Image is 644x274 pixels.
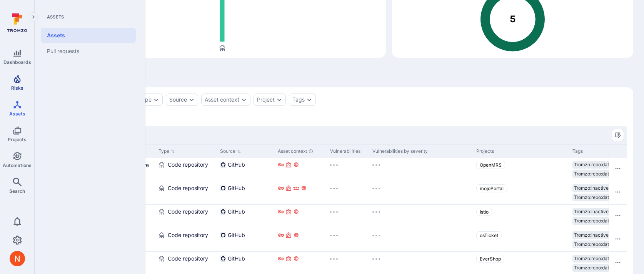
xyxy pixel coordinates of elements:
[574,256,624,262] span: Tromzo:repo:data:cre …
[220,148,241,154] button: Sort by Source
[476,255,504,263] a: EverShop
[609,228,627,251] div: Cell for
[574,241,624,247] span: Tromzo:repo:data:cre …
[330,188,338,189] img: Loading...
[609,181,627,204] div: Cell for
[369,228,473,251] div: Cell for Vulnerabilities by severity
[276,97,282,103] button: Expand dropdown
[10,251,25,266] div: Neeren Patki
[572,241,631,248] div: Tromzo:repo:data:credential (BETA)
[155,205,217,228] div: Cell for Type
[217,158,275,181] div: Cell for Source
[330,235,338,236] img: Loading...
[10,251,25,266] img: ACg8ocIprwjrgDQnDsNSk9Ghn5p5-B8DpAKWoJ5Gi9syOE4K59tr4Q=s96-c
[275,181,327,204] div: Cell for Asset context
[155,158,217,181] div: Cell for Type
[476,184,507,192] a: mojoPortal
[168,208,208,216] span: Code repository
[369,205,473,228] div: Cell for Vulnerabilities by severity
[3,162,32,168] span: Automations
[369,181,473,204] div: Cell for Vulnerabilities by severity
[572,170,629,178] div: Tromzo:repo:data:pii (BETA)
[8,137,27,142] span: Projects
[9,188,25,194] span: Search
[205,97,239,103] button: Asset context
[153,97,159,103] button: Expand dropdown
[29,12,38,22] button: Expand navigation menu
[41,14,136,20] span: Assets
[327,228,369,251] div: Cell for Vulnerabilities
[327,205,369,228] div: Cell for Vulnerabilities
[574,218,624,224] span: Tromzo:repo:data:cre …
[369,158,473,181] div: Cell for Vulnerabilities by severity
[11,85,23,91] span: Risks
[480,185,504,191] span: mojoPortal
[473,228,569,251] div: Cell for Projects
[155,181,217,204] div: Cell for Type
[510,14,516,25] text: 5
[609,158,627,181] div: Cell for
[609,205,627,228] div: Cell for
[572,194,631,201] div: Tromzo:repo:data:credential (BETA)
[330,258,338,260] img: Loading...
[158,148,175,154] button: Sort by Type
[476,208,492,216] a: Istio
[480,232,498,238] span: osTicket
[228,161,245,169] span: GitHub
[612,162,624,175] button: Row actions menu
[168,161,208,169] span: Code repository
[480,209,489,215] span: Istio
[572,217,631,225] div: Tromzo:repo:data:credential (BETA)
[574,171,622,177] span: Tromzo:repo:data:pii …
[480,162,502,168] span: OpenMRS
[275,205,327,228] div: Cell for Asset context
[189,97,195,103] button: Expand dropdown
[41,43,136,59] a: Pull requests
[228,231,245,239] span: GitHub
[292,97,305,103] div: Tags
[372,211,380,213] img: Loading...
[3,59,31,65] span: Dashboards
[228,184,245,192] span: GitHub
[330,148,366,155] div: Vulnerabilities
[612,256,624,269] button: Row actions menu
[306,97,312,103] button: Expand dropdown
[574,162,624,168] span: Tromzo:repo:data:cre …
[612,233,624,245] button: Row actions menu
[217,205,275,228] div: Cell for Source
[372,258,380,260] img: Loading...
[169,97,187,103] button: Source
[612,186,624,198] button: Row actions menu
[372,164,380,166] img: Loading...
[574,232,609,238] span: Tromzo:inactive
[217,228,275,251] div: Cell for Source
[228,255,245,262] span: GitHub
[372,235,380,236] img: Loading...
[574,209,609,215] span: Tromzo:inactive
[168,255,208,262] span: Code repository
[473,158,569,181] div: Cell for Projects
[612,129,624,141] button: Manage columns
[327,158,369,181] div: Cell for Vulnerabilities
[275,228,327,251] div: Cell for Asset context
[9,111,25,117] span: Assets
[228,208,245,216] span: GitHub
[168,231,208,239] span: Code repository
[45,67,633,81] div: assets tabs
[275,158,327,181] div: Cell for Asset context
[574,185,609,191] span: Tromzo:inactive
[309,149,313,154] div: Automatically discovered context associated with the asset
[476,148,566,155] div: Projects
[257,97,275,103] button: Project
[473,181,569,204] div: Cell for Projects
[330,164,338,166] img: Loading...
[572,255,631,262] div: Tromzo:repo:data:credential (BETA)
[372,188,380,189] img: Loading...
[41,28,136,43] a: Assets
[572,264,629,272] div: Tromzo:repo:data:pii (BETA)
[572,161,631,169] div: Tromzo:repo:data:credential (BETA)
[476,231,502,239] a: osTicket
